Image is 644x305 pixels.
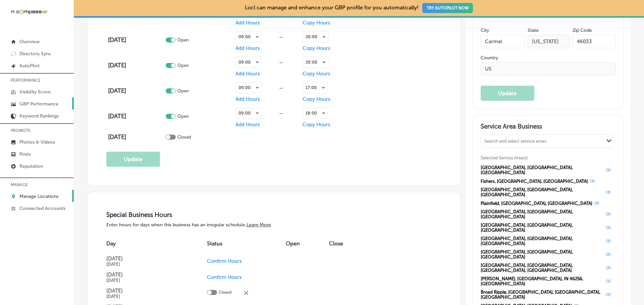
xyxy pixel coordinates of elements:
span: Copy Hours [303,96,330,102]
button: (X) [604,279,613,284]
button: (X) [604,292,613,297]
h4: [DATE] [108,133,164,141]
span: Broad Ripple, [GEOGRAPHIC_DATA], [GEOGRAPHIC_DATA], [GEOGRAPHIC_DATA] [481,290,604,300]
h5: [DATE] [106,294,188,299]
button: (X) [604,189,613,195]
div: 09:00 [236,57,261,68]
th: Close [329,234,358,253]
h5: [DATE] [106,262,188,267]
button: (X) [604,252,613,257]
label: Zip Code [573,27,592,33]
span: [GEOGRAPHIC_DATA], [GEOGRAPHIC_DATA], [GEOGRAPHIC_DATA] [481,187,604,197]
span: [GEOGRAPHIC_DATA], [GEOGRAPHIC_DATA], [GEOGRAPHIC_DATA] [481,236,604,246]
span: [PERSON_NAME], [GEOGRAPHIC_DATA], IN 46256, [GEOGRAPHIC_DATA] [481,276,604,286]
span: Copy Hours [303,122,330,128]
label: State [528,27,539,33]
p: Closed [177,135,191,140]
h4: [DATE] [108,36,164,44]
h3: Service Area Business [481,123,616,133]
p: Closed [219,290,231,296]
h3: Special Business Hours [106,211,442,219]
button: (X) [604,167,613,173]
span: Add Hours [235,96,260,102]
span: Copy Hours [303,71,330,77]
p: Open [177,37,189,43]
span: [GEOGRAPHIC_DATA], [GEOGRAPHIC_DATA], [GEOGRAPHIC_DATA] [481,165,604,175]
p: Enter hours for days when this business has an irregular schedule. [106,222,442,228]
div: — [262,34,301,40]
span: Plainfield, [GEOGRAPHIC_DATA], [GEOGRAPHIC_DATA] [481,201,592,206]
span: Selected Service Area(s) [481,155,528,160]
img: 660ab0bf-5cc7-4cb8-ba1c-48b5ae0f18e60NCTV_CLogo_TV_Black_-500x88.png [11,9,48,15]
span: Add Hours [235,71,260,77]
div: 18:00 [303,108,328,119]
p: Manage Locations [19,194,58,199]
p: Overview [19,39,40,45]
h4: [DATE] [108,112,164,120]
p: AutoPilot [19,63,40,69]
span: Copy Hours [303,45,330,51]
button: Update [481,86,534,101]
span: [GEOGRAPHIC_DATA], [GEOGRAPHIC_DATA], [GEOGRAPHIC_DATA], [GEOGRAPHIC_DATA] [481,263,604,273]
button: (X) [592,201,601,206]
div: — [262,85,301,90]
p: Open [177,88,189,93]
a: Learn More [247,222,271,228]
th: Status [207,234,286,253]
p: Photos & Videos [19,139,55,145]
button: (X) [604,238,613,244]
input: NY [528,35,570,48]
button: (X) [604,265,613,271]
div: 09:00 [236,82,261,93]
th: Day [106,234,207,253]
button: (X) [588,178,597,184]
div: Search and select service areas [484,139,546,144]
h4: [DATE] [108,87,164,94]
div: — [262,60,301,65]
button: (X) [604,225,613,230]
div: 09:00 [236,31,261,42]
p: Connected Accounts [19,206,65,211]
span: Add Hours [235,20,260,26]
div: 09:00 [236,108,261,119]
span: Add Hours [235,45,260,51]
label: City [481,27,489,33]
p: Visibility Score [19,89,51,95]
h5: [DATE] [106,278,188,283]
div: 20:00 [303,31,328,42]
p: GBP Performance [19,101,58,107]
p: Reputation [19,163,43,169]
p: Posts [19,151,31,157]
div: 17:00 [303,82,327,93]
span: [GEOGRAPHIC_DATA], [GEOGRAPHIC_DATA], [GEOGRAPHIC_DATA] [481,209,604,219]
p: Open [177,63,189,68]
span: Confirm Hours [207,258,242,264]
h4: [DATE] [106,255,188,262]
button: (X) [604,212,613,217]
p: Directory Sync [19,51,51,57]
span: Fishers, [GEOGRAPHIC_DATA], [GEOGRAPHIC_DATA] [481,179,588,184]
input: City [481,35,525,48]
label: Country [481,55,616,61]
button: TRY AUTOPILOT NOW [422,3,473,13]
h4: [DATE] [108,62,164,69]
h4: [DATE] [106,272,188,278]
button: Update [106,152,160,167]
div: — [262,111,301,116]
span: Add Hours [235,122,260,128]
th: Open [286,234,329,253]
p: Open [177,114,189,119]
span: [GEOGRAPHIC_DATA], [GEOGRAPHIC_DATA], [GEOGRAPHIC_DATA] [481,223,604,233]
input: Country [481,62,616,76]
span: Copy Hours [303,20,330,26]
input: Zip Code [573,35,616,48]
div: 20:00 [303,57,328,68]
p: Keyword Rankings [19,113,59,119]
h4: [DATE] [106,288,188,294]
span: Confirm Hours [207,274,242,280]
span: [GEOGRAPHIC_DATA], [GEOGRAPHIC_DATA], [GEOGRAPHIC_DATA] [481,249,604,259]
